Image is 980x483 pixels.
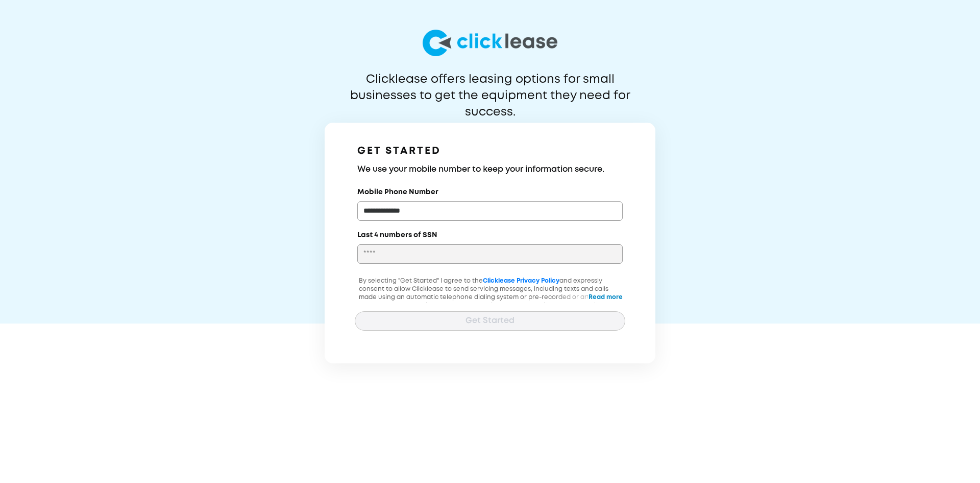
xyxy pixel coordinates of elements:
[357,187,438,197] label: Mobile Phone Number
[355,311,625,331] button: Get Started
[355,277,625,326] p: By selecting "Get Started" I agree to the and expressly consent to allow Clicklease to send servi...
[423,30,557,56] img: logo-larg
[483,278,559,284] a: Clicklease Privacy Policy
[357,164,623,176] h3: We use your mobile number to keep your information secure.
[357,143,623,159] h1: GET STARTED
[325,72,655,104] p: Clicklease offers leasing options for small businesses to get the equipment they need for success.
[357,230,437,240] label: Last 4 numbers of SSN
